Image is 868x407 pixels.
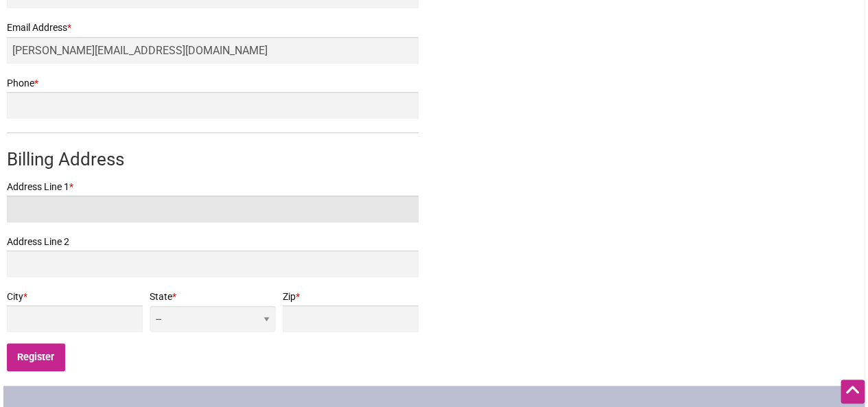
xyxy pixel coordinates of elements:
div: Scroll Back to Top [841,380,865,404]
label: Email Address [7,19,419,36]
input: Register [7,343,65,371]
label: Zip [283,288,419,305]
h3: Billing Address [7,147,419,172]
label: Address Line 1 [7,178,419,196]
label: Address Line 2 [7,233,419,251]
label: State [150,288,276,305]
label: Phone [7,75,419,92]
label: City [7,288,143,305]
